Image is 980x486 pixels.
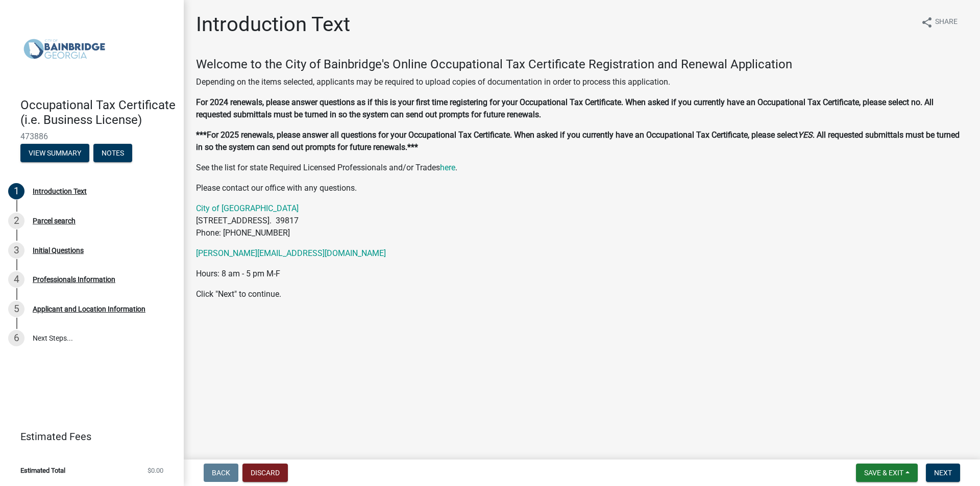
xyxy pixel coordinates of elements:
[196,130,960,152] strong: . All requested submittals must be turned in so the system can send out prompts for future renewa...
[8,330,24,346] div: 6
[934,469,952,477] span: Next
[33,305,145,313] div: Applicant and Location Information
[148,467,163,474] span: $0.00
[8,242,24,259] div: 3
[242,464,288,482] button: Discard
[8,301,24,317] div: 5
[196,288,968,300] p: Click "Next" to continue.
[33,188,87,195] div: Introduction Text
[20,149,89,158] wm-modal-confirm: Summary
[196,12,350,37] h1: Introduction Text
[864,469,903,477] span: Save & Exit
[196,268,968,280] p: Hours: 8 am - 5 pm M-F
[20,11,108,87] img: City of Bainbridge, Georgia (Canceled)
[8,183,24,199] div: 1
[20,144,89,162] button: View Summary
[196,97,934,119] strong: For 2024 renewals, please answer questions as if this is your first time registering for your Occ...
[935,16,958,29] span: Share
[798,130,813,140] strong: YES
[856,464,918,482] button: Save & Exit
[33,217,76,224] div: Parcel search
[921,16,933,29] i: share
[8,271,24,288] div: 4
[33,276,115,283] div: Professionals Information
[440,163,455,172] a: here
[913,12,966,32] button: shareShare
[196,76,968,88] p: Depending on the items selected, applicants may be required to upload copies of documentation in ...
[33,247,84,254] div: Initial Questions
[196,162,968,174] p: See the list for state Required Licensed Professionals and/or Trades .
[20,467,65,474] span: Estimated Total
[196,130,798,140] strong: ***For 2025 renewals, please answer all questions for your Occupational Tax Certificate. When ask...
[212,469,230,477] span: Back
[196,202,968,239] p: [STREET_ADDRESS]. 39817 Phone: [PHONE_NUMBER]
[20,132,163,141] span: 473886
[8,213,24,229] div: 2
[196,248,386,258] a: [PERSON_NAME][EMAIL_ADDRESS][DOMAIN_NAME]
[196,203,299,213] a: City of [GEOGRAPHIC_DATA]
[196,57,968,72] h4: Welcome to the City of Bainbridge's Online Occupational Tax Certificate Registration and Renewal ...
[204,464,238,482] button: Back
[20,98,176,127] h4: Occupational Tax Certificate (i.e. Business License)
[93,149,132,158] wm-modal-confirm: Notes
[196,182,968,194] p: Please contact our office with any questions.
[8,426,167,447] a: Estimated Fees
[93,144,132,162] button: Notes
[926,464,960,482] button: Next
